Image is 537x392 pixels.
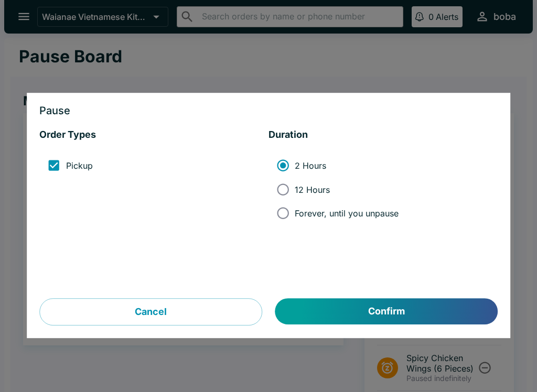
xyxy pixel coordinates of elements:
span: Pickup [66,160,93,171]
span: Forever, until you unpause [295,208,399,219]
button: Confirm [275,299,498,325]
h3: Pause [39,106,498,116]
h5: Order Types [39,129,268,141]
span: 12 Hours [295,184,330,195]
span: 2 Hours [295,160,326,171]
h5: Duration [268,129,498,141]
button: Cancel [39,299,262,326]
